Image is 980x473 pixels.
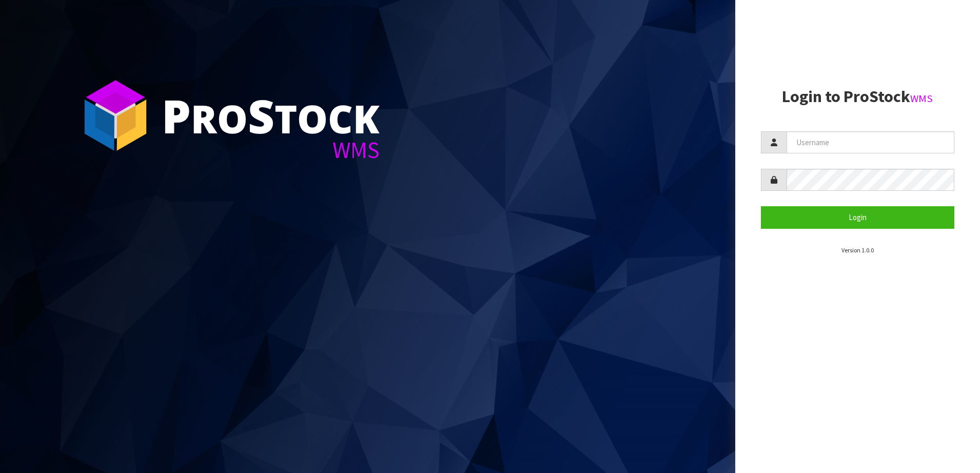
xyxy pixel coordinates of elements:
small: Version 1.0.0 [841,246,874,254]
img: ProStock Cube [77,77,154,154]
span: S [248,84,275,147]
div: WMS [162,139,380,162]
h2: Login to ProStock [761,88,955,106]
input: Username [787,131,955,153]
small: WMS [910,92,933,105]
div: ro tock [162,92,380,139]
button: Login [761,206,955,228]
span: P [162,84,191,147]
